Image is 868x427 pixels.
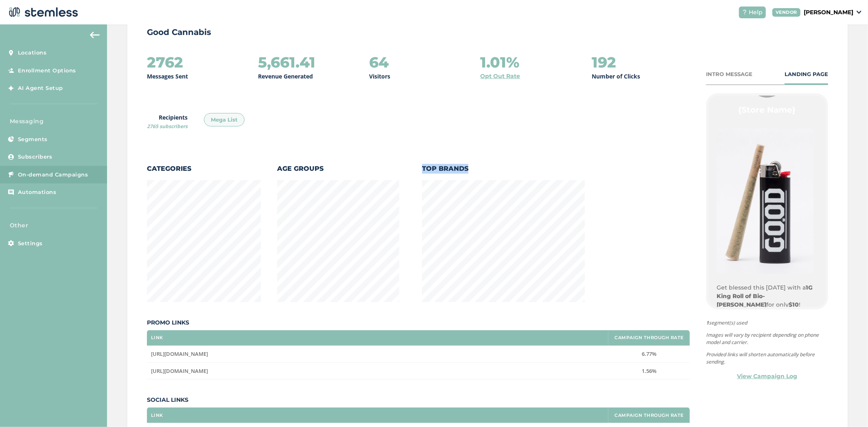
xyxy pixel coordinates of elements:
[642,367,656,375] span: 1.56%
[18,171,88,179] span: On-demand Campaigns
[785,70,828,78] div: LANDING PAGE
[717,129,813,274] img: XniJhdzbYuc2pgAgaorCnyqrIWfn5nFgGdxAut9R.jpg
[147,318,690,327] label: Promo Links
[706,319,828,327] span: segment(s) used
[369,54,389,70] h2: 64
[706,319,709,326] strong: 1
[789,301,799,308] strong: $10
[592,72,640,81] p: Number of Clicks
[18,153,52,161] span: Subscribers
[18,84,63,92] span: AI Agent Setup
[642,350,656,357] span: 6.77%
[422,164,585,174] label: Top Brands
[18,135,48,144] span: Segments
[147,26,828,38] p: Good Cannabis
[7,4,78,20] img: logo-dark-0685b13c.svg
[739,104,796,115] label: {Store Name}
[90,32,100,38] img: icon-arrow-back-accent-c549486e.svg
[369,72,390,81] p: Visitors
[612,368,686,375] label: 1.56%
[592,54,616,70] h2: 192
[481,72,520,81] a: Opt Out Rate
[706,351,828,366] p: Provided links will shorten automatically before sending.
[151,367,208,375] span: [URL][DOMAIN_NAME]
[151,351,604,357] label: https://www.goodalaska.com/order-online
[151,413,163,418] label: Link
[612,351,686,357] label: 6.77%
[18,67,76,75] span: Enrollment Options
[147,396,690,404] label: Social Links
[204,113,245,127] div: Mega List
[827,388,868,427] iframe: Chat Widget
[18,188,57,196] span: Automations
[706,331,828,346] p: Images will vary by recipient depending on phone model and carrier.
[151,335,163,340] label: Link
[147,54,183,70] h2: 2762
[147,113,188,130] label: Recipients
[147,164,261,174] label: Categories
[258,72,313,81] p: Revenue Generated
[742,10,747,15] img: icon-help-white-03924b79.svg
[614,413,684,418] label: Campaign Through Rate
[717,284,813,308] strong: 1G King Roll of Bio-[PERSON_NAME]
[804,8,853,17] p: [PERSON_NAME]
[18,240,43,248] span: Settings
[481,54,520,70] h2: 1.01%
[857,11,861,14] img: icon_down-arrow-small-66adaf34.svg
[717,283,818,335] p: Get blessed this [DATE] with a for only ! Available from at . Limit 2 per customer, while supplie...
[151,368,604,375] label: https://www.instagram.com/goodakcannabis/
[151,350,208,357] span: [URL][DOMAIN_NAME]
[147,72,188,81] p: Messages Sent
[772,8,800,17] div: VENDOR
[614,335,684,340] label: Campaign Through Rate
[18,49,47,57] span: Locations
[277,164,399,174] label: Age Groups
[706,70,752,78] div: INTRO MESSAGE
[737,372,797,381] a: View Campaign Log
[258,54,315,70] h2: 5,661.41
[749,8,763,17] span: Help
[147,123,188,130] span: 2765 subscribers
